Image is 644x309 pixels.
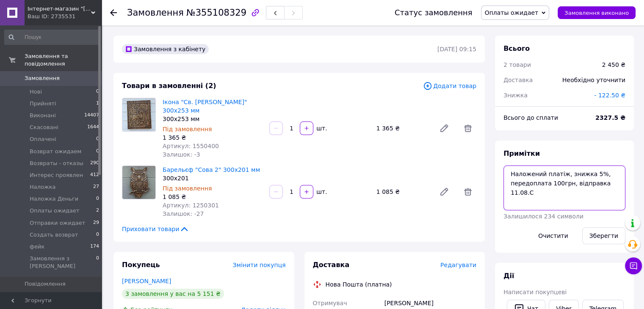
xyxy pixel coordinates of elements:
span: №355108329 [186,8,246,18]
span: Приховати товари [122,225,189,233]
span: 14407 [84,112,99,119]
span: Всього [503,44,530,52]
div: шт. [314,188,328,196]
span: Скасовані [30,124,58,131]
span: Всього до сплати [503,114,558,121]
a: [PERSON_NAME] [122,278,171,284]
span: Товари в замовленні (2) [122,82,216,90]
span: Виконані [30,112,56,119]
span: Нові [30,88,42,96]
span: Покупець [122,261,160,269]
span: Змінити покупця [233,262,286,268]
span: Доставка [313,261,350,269]
span: Додати товар [423,81,476,91]
span: Залишок: -3 [163,151,200,158]
span: Артикул: 1550400 [163,143,219,149]
div: Ваш ID: 2735531 [28,13,102,20]
span: Артикул: 1250301 [163,202,219,209]
span: 290 [90,160,99,167]
span: Під замовлення [163,126,212,132]
span: Оплаты ожидает [30,207,80,215]
span: Замовлення [25,74,60,82]
span: 0 [96,88,99,96]
time: [DATE] 09:15 [437,46,476,52]
span: Возвраты - отказы [30,160,83,167]
span: 412 [90,171,99,179]
span: 0 [96,135,99,143]
span: Оплачені [30,135,56,143]
span: Повідомлення [25,280,66,288]
span: 1 [96,100,99,108]
span: 2 товари [503,61,531,68]
div: Статус замовлення [395,8,473,17]
span: Видалити [459,120,476,137]
span: Отримувач [313,300,347,306]
span: Доставка [503,77,533,83]
div: Нова Пошта (платна) [323,280,394,289]
span: Оплаты ожидает [485,9,539,16]
span: Залишилося 234 символи [503,213,583,220]
span: 29 [93,219,99,227]
span: Прийняті [30,100,56,108]
button: Зберегти [582,227,625,244]
div: 3 замовлення у вас на 5 151 ₴ [122,289,224,299]
span: 174 [90,243,99,251]
div: Замовлення з кабінету [122,44,209,54]
input: Пошук [4,30,100,45]
span: 27 [93,183,99,191]
span: 1644 [87,124,99,131]
span: - 122.50 ₴ [594,92,625,99]
div: шт. [314,124,328,132]
span: Написати покупцеві [503,289,567,295]
span: Інтернет-магазин "Atributlux.com.ua" [28,5,91,13]
button: Очистити [531,227,575,244]
div: 1 365 ₴ [163,133,263,142]
span: 2 [96,207,99,215]
div: 300х253 мм [163,115,263,123]
button: Замовлення виконано [558,6,636,19]
div: Повернутися назад [110,8,117,17]
b: 2327.5 ₴ [595,114,625,121]
span: Наложка [30,183,56,191]
span: 0 [96,231,99,239]
button: Чат з покупцем [625,257,642,274]
textarea: Наложений платіж, знижка 5%, передоплата 100грн, відправка 11.08.С [503,166,625,210]
div: 2 450 ₴ [602,61,625,69]
span: Возврат ожидаем [30,148,81,155]
a: Барельєф "Сова 2" 300х201 мм [163,166,260,173]
span: Знижка [503,92,528,99]
div: 300х201 [163,174,263,182]
span: Під замовлення [163,185,212,192]
span: Залишок: -27 [163,210,204,217]
a: Редагувати [436,183,453,200]
span: фейк [30,243,44,251]
a: Ікона "Св. [PERSON_NAME]" 300х253 мм [163,99,247,114]
span: Наложка Деньги [30,195,78,203]
span: Отправки ожидает [30,219,85,227]
span: Редагувати [440,262,476,268]
span: 0 [96,255,99,270]
div: 1 365 ₴ [373,122,432,134]
a: Редагувати [436,120,453,137]
span: Замовлення [127,8,184,18]
div: 1 085 ₴ [163,193,263,201]
span: Интерес проявлен [30,171,83,179]
span: Видалити [459,183,476,200]
span: Дії [503,272,514,280]
span: Замовлення виконано [564,10,629,16]
span: 0 [96,148,99,155]
span: Замовлення з [PERSON_NAME] [30,255,96,270]
span: Создать возврат [30,231,78,239]
span: 0 [96,195,99,203]
div: 1 085 ₴ [373,186,432,198]
div: Необхідно уточнити [557,71,630,89]
img: Барельєф "Сова 2" 300х201 мм [122,166,155,199]
span: Замовлення та повідомлення [25,52,102,68]
img: Ікона "Св. Георгій Побідоносець" 300х253 мм [122,98,155,131]
span: Примітки [503,149,540,157]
